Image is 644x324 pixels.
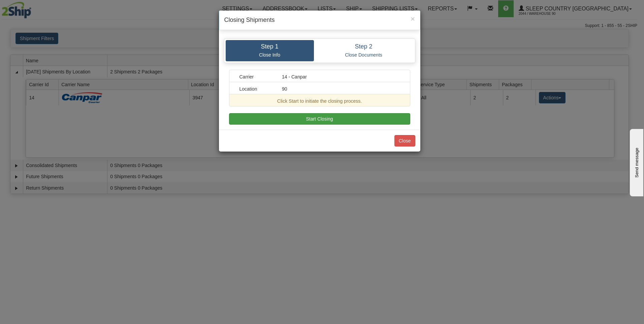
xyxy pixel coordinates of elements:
div: 14 - Canpar [277,73,405,80]
button: Close [411,15,415,22]
div: 90 [277,86,405,92]
a: Step 1 Close Info [226,40,314,61]
div: Click Start to initiate the closing process. [234,98,405,104]
h4: Step 2 [319,43,409,50]
h4: Closing Shipments [224,16,415,25]
button: Close [394,135,415,147]
h4: Step 1 [231,43,309,50]
a: Step 2 Close Documents [314,40,414,61]
button: Start Closing [229,113,410,125]
p: Close Info [231,52,309,58]
div: Send message [5,6,62,11]
div: Location [234,86,277,92]
iframe: chat widget [629,128,643,196]
span: × [411,15,415,23]
p: Close Documents [319,52,409,58]
div: Carrier [234,73,277,80]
